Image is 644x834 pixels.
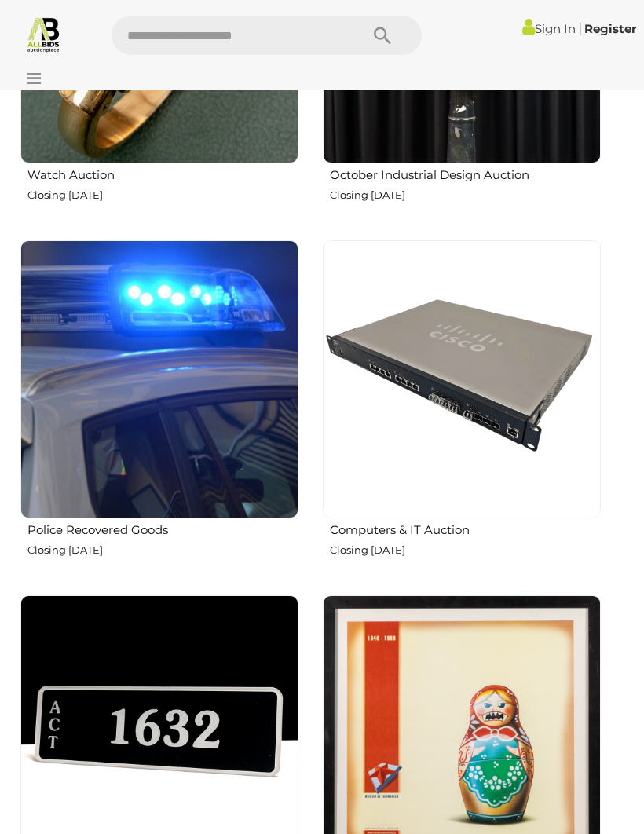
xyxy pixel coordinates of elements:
img: Computers & IT Auction [323,240,601,518]
a: Computers & IT Auction Closing [DATE] [322,240,601,583]
p: Closing [DATE] [27,541,298,559]
p: Closing [DATE] [27,186,298,204]
a: Register [584,21,636,36]
h2: October Industrial Design Auction [330,165,601,182]
a: Police Recovered Goods Closing [DATE] [20,240,298,583]
button: Search [343,16,422,55]
h2: Computers & IT Auction [330,520,601,537]
img: Allbids.com.au [25,16,62,53]
h2: Police Recovered Goods [27,520,298,537]
p: Closing [DATE] [330,186,601,204]
img: Police Recovered Goods [20,240,298,518]
span: | [578,20,582,37]
a: Sign In [522,21,576,36]
p: Closing [DATE] [330,541,601,559]
h2: Watch Auction [27,165,298,182]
